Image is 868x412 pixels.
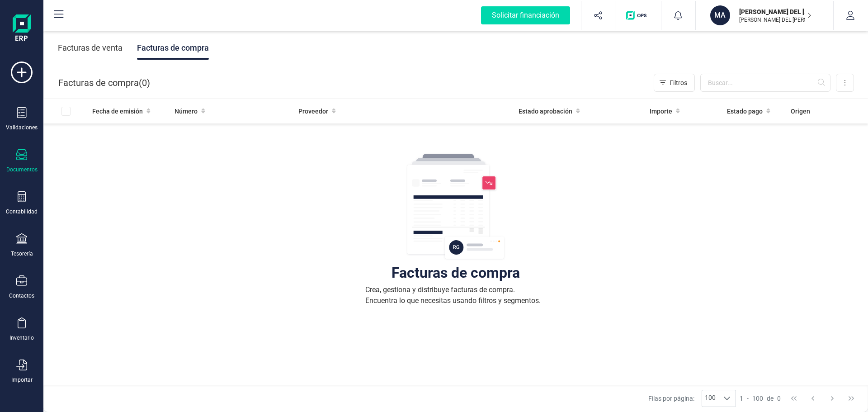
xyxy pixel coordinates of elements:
[58,74,150,92] div: Facturas de compra ( )
[670,78,687,87] span: Filtros
[727,107,763,116] span: Estado pago
[702,390,718,407] span: 100
[648,390,736,407] div: Filas por página:
[470,1,581,30] button: Solicitar financiación
[740,394,781,403] div: -
[791,107,810,116] span: Origen
[58,36,123,60] div: Facturas de venta
[92,107,143,116] span: Fecha de emisión
[710,5,730,25] div: MA
[650,107,672,116] span: Importe
[777,394,781,403] span: 0
[740,394,743,403] span: 1
[804,390,821,407] button: Previous Page
[843,390,860,407] button: Last Page
[6,166,38,173] div: Documentos
[11,376,33,384] div: Importar
[6,124,38,131] div: Validaciones
[519,107,572,116] span: Estado aprobación
[6,208,38,215] div: Contabilidad
[137,36,209,60] div: Facturas de compra
[626,11,650,20] img: Logo de OPS
[298,107,328,116] span: Proveedor
[11,250,33,257] div: Tesorería
[365,284,546,306] div: Crea, gestiona y distribuye facturas de compra. Encuentra lo que necesitas usando filtros y segme...
[707,1,822,30] button: MA[PERSON_NAME] DEL [PERSON_NAME] [PERSON_NAME][PERSON_NAME] DEL [PERSON_NAME] [PERSON_NAME]
[9,292,34,299] div: Contactos
[481,6,570,24] div: Solicitar financiación
[13,14,31,43] img: Logo Finanedi
[700,74,830,92] input: Buscar...
[142,76,147,89] span: 0
[767,394,774,403] span: de
[739,7,811,16] p: [PERSON_NAME] DEL [PERSON_NAME] [PERSON_NAME]
[621,1,656,30] button: Logo de OPS
[654,74,695,92] button: Filtros
[739,16,811,24] p: [PERSON_NAME] DEL [PERSON_NAME] [PERSON_NAME]
[175,107,198,116] span: Número
[824,390,841,407] button: Next Page
[785,390,802,407] button: First Page
[752,394,763,403] span: 100
[9,334,34,341] div: Inventario
[392,268,520,277] div: Facturas de compra
[406,152,505,261] img: img-empty-table.svg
